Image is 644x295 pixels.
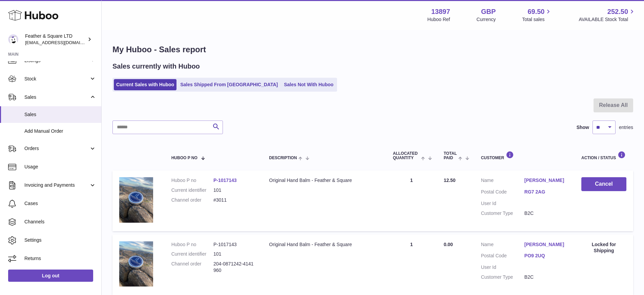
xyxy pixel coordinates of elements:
dd: B2C [524,210,568,217]
span: 12.50 [444,178,456,183]
dt: Name [481,241,524,250]
div: Original Hand Balm - Feather & Square [269,177,379,184]
a: Log out [8,270,93,282]
strong: GBP [481,7,496,16]
span: Description [269,156,297,160]
div: Huboo Ref [428,16,450,23]
td: 1 [386,235,437,295]
div: Action / Status [581,151,626,160]
span: Usage [24,164,96,170]
a: [PERSON_NAME] [524,177,568,184]
dd: 101 [213,187,255,193]
a: PO9 2UQ [524,253,568,259]
label: Show [577,124,589,131]
img: feathernsquare@gmail.com [8,34,18,44]
span: Orders [24,145,89,152]
dt: Huboo P no [171,241,213,248]
h1: My Huboo - Sales report [112,44,633,55]
dt: Customer Type [481,274,524,280]
dd: 101 [213,251,255,257]
button: Cancel [581,177,626,191]
strong: 13897 [431,7,450,16]
a: Sales Not With Huboo [282,79,336,90]
dd: B2C [524,274,568,280]
span: 69.50 [527,7,544,16]
span: AVAILABLE Stock Total [579,16,636,23]
a: RG7 2AG [524,189,568,195]
dt: Postal Code [481,189,524,197]
a: P-1017143 [213,178,237,183]
img: il_fullxfull.5545322717_sv0z.jpg [119,241,153,287]
span: Cases [24,200,96,207]
img: il_fullxfull.5545322717_sv0z.jpg [119,177,153,222]
div: Original Hand Balm - Feather & Square [269,241,379,248]
div: Locked for Shipping [581,241,626,254]
dd: 204-0871242-4141960 [213,261,255,274]
h2: Sales currently with Huboo [112,62,200,71]
div: Feather & Square LTD [25,33,86,46]
dt: Current identifier [171,187,213,193]
a: [PERSON_NAME] [524,241,568,248]
dt: Customer Type [481,210,524,217]
span: 252.50 [607,7,628,16]
span: Total sales [522,16,552,23]
a: Current Sales with Huboo [114,79,176,90]
a: Sales Shipped From [GEOGRAPHIC_DATA] [178,79,280,90]
dt: Postal Code [481,253,524,261]
dt: User Id [481,264,524,271]
dt: User Id [481,200,524,207]
dt: Name [481,177,524,185]
span: Channels [24,219,96,225]
span: Stock [24,76,89,82]
span: Invoicing and Payments [24,182,89,188]
span: Sales [24,94,89,100]
dt: Channel order [171,197,213,203]
span: Add Manual Order [24,128,96,134]
div: Customer [481,151,568,160]
span: Total paid [444,151,457,160]
dd: #3011 [213,197,255,203]
span: 0.00 [444,242,453,247]
a: 252.50 AVAILABLE Stock Total [579,7,636,23]
span: entries [619,124,633,131]
span: [EMAIL_ADDRESS][DOMAIN_NAME] [25,40,100,45]
dt: Current identifier [171,251,213,257]
a: 69.50 Total sales [522,7,552,23]
span: Sales [24,111,96,118]
dd: P-1017143 [213,241,255,248]
span: ALLOCATED Quantity [393,151,420,160]
span: Returns [24,255,96,262]
dt: Channel order [171,261,213,274]
td: 1 [386,170,437,231]
dt: Huboo P no [171,177,213,184]
div: Currency [477,16,496,23]
span: Settings [24,237,96,243]
span: Huboo P no [171,156,198,160]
